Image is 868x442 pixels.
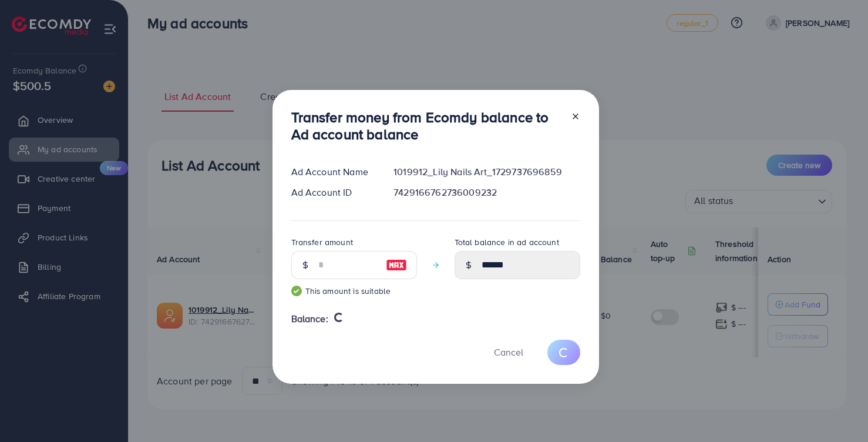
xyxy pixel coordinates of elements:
[479,340,538,365] button: Cancel
[282,186,385,199] div: Ad Account ID
[494,346,523,359] span: Cancel
[384,165,589,179] div: 1019912_Lily Nails Art_1729737696859
[818,389,859,433] iframe: Chat
[386,258,407,272] img: image
[291,285,417,297] small: This amount is suitable
[291,236,353,248] label: Transfer amount
[291,312,328,326] span: Balance:
[291,109,561,143] h3: Transfer money from Ecomdy balance to Ad account balance
[384,186,589,199] div: 7429166762736009232
[455,236,559,248] label: Total balance in ad account
[282,165,385,179] div: Ad Account Name
[291,286,302,296] img: guide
